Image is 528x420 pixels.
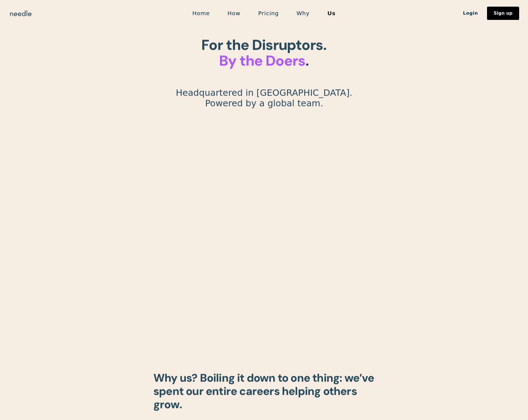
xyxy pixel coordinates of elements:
a: How [219,7,249,19]
div: Sign up [494,11,512,15]
a: Us [318,7,344,19]
a: Sign up [487,7,519,20]
a: Login [454,9,487,18]
a: Pricing [249,7,287,19]
span: By the Doers [219,51,306,70]
h2: Why us? Boiling it down to one thing: we’ve spent our entire careers helping others grow. [153,371,375,411]
p: Headquartered in [GEOGRAPHIC_DATA]. Powered by a global team. [176,87,352,109]
a: Home [184,7,219,19]
a: Why [288,7,318,19]
h1: For the Disruptors. ‍ . ‍ [201,37,326,85]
